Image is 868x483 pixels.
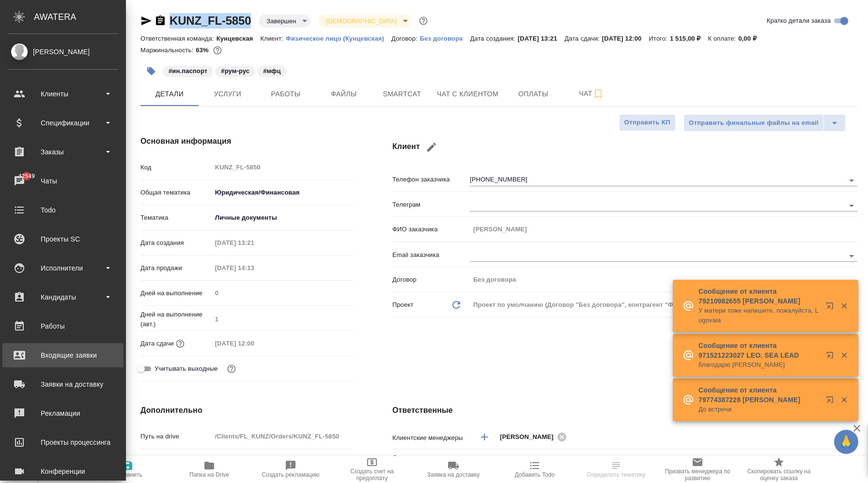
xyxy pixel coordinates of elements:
[2,343,124,367] a: Входящие заявки
[392,300,414,310] p: Проект
[587,471,645,478] span: Определить тематику
[7,435,119,450] div: Проекты процессинга
[392,275,470,285] p: Договор
[624,117,670,128] span: Отправить КП
[2,198,124,222] a: Todo
[212,454,354,468] input: ✎ Введи что-нибудь
[212,160,354,174] input: Пустое поле
[2,314,124,338] a: Работы
[262,471,320,478] span: Создать рекламацию
[140,15,152,27] button: Скопировать ссылку для ЯМессенджера
[212,286,354,300] input: Пустое поле
[392,175,470,184] p: Телефон заказчика
[214,66,256,75] span: рум-рус
[820,390,843,413] button: Открыть в новой вкладке
[2,372,124,396] a: Заявки на доставку
[140,263,212,273] p: Дата продажи
[212,261,296,275] input: Пустое поле
[2,169,124,193] a: 42549Чаты
[286,34,391,42] a: Физическое лицо (Кунцевская)
[427,471,480,478] span: Заявка на доставку
[834,395,854,404] button: Закрыть
[331,456,413,483] button: Создать счет на предоплату
[212,236,296,250] input: Пустое поле
[7,203,119,217] div: Todo
[470,35,517,42] p: Дата создания:
[263,17,299,25] button: Завершен
[767,16,831,26] span: Кратко детали заказа
[189,471,229,478] span: Папка на Drive
[155,15,166,27] button: Скопировать ссылку
[7,464,119,479] div: Конференции
[140,163,212,172] p: Код
[698,360,820,370] p: благодарю [PERSON_NAME]
[683,114,824,132] button: Отправить финальные файлы на email
[140,136,354,147] h4: Основная информация
[500,431,570,443] div: [PERSON_NAME]
[196,46,211,54] p: 63%
[225,362,238,375] button: Выбери, если сб и вс нужно считать рабочими днями для выполнения заказа.
[602,35,649,42] p: [DATE] 12:00
[323,17,399,25] button: [DEMOGRAPHIC_DATA]
[7,377,119,392] div: Заявки на доставку
[221,66,249,76] p: #рум-рус
[34,7,126,27] div: AWATERA
[708,35,739,42] p: К оплате:
[212,312,354,326] input: Пустое поле
[2,430,124,454] a: Проекты процессинга
[473,425,496,449] button: Добавить менеджера
[420,34,470,42] a: Без договора
[592,88,604,100] svg: Подписаться
[420,35,470,42] p: Без договора
[212,210,354,226] div: Личные документы
[140,405,354,416] h4: Дополнительно
[698,287,820,306] p: Сообщение от клиента 79210982655 [PERSON_NAME]
[263,66,281,76] p: #мфц
[698,341,820,360] p: Сообщение от клиента 971521223027 LEO. SEA LEAD
[845,249,858,263] button: Open
[162,66,214,75] span: ин.паспорт
[698,306,820,325] p: У матери тоже напишите, пожалуйста, Lugovaia
[7,261,119,275] div: Исполнители
[212,429,354,443] input: Пустое поле
[392,136,857,159] h4: Клиент
[845,199,858,212] button: Open
[738,35,764,42] p: 0,00 ₽
[140,339,174,348] p: Дата сдачи
[564,35,602,42] p: Дата сдачи:
[13,171,41,181] span: 42549
[140,188,212,197] p: Общая тематика
[7,319,119,333] div: Работы
[518,35,565,42] p: [DATE] 13:21
[670,35,708,42] p: 1 515,00 ₽
[649,35,669,42] p: Итого:
[140,35,217,42] p: Ответственная команда:
[7,406,119,421] div: Рекламации
[169,456,250,483] button: Папка на Drive
[263,88,309,100] span: Работы
[510,88,557,100] span: Оплаты
[286,35,391,42] p: Физическое лицо (Кунцевская)
[657,456,738,483] button: Призвать менеджера по развитию
[204,88,251,100] span: Услуги
[575,456,657,483] button: Определить тематику
[7,145,119,159] div: Заказы
[619,114,676,131] button: Отправить КП
[470,272,857,287] input: Пустое поле
[392,225,470,234] p: ФИО заказчика
[146,88,193,100] span: Детали
[683,114,846,132] div: split button
[379,88,425,100] span: Smartcat
[689,118,819,129] span: Отправить финальные файлы на email
[494,456,575,483] button: Добавить Todo
[256,66,288,75] span: мфц
[834,351,854,360] button: Закрыть
[212,336,296,350] input: Пустое поле
[7,87,119,101] div: Клиенты
[212,184,354,201] div: Юридическая/Финансовая
[2,227,124,251] a: Проекты SC
[217,35,261,42] p: Кунцевская
[470,454,857,471] div: Кунцевская
[392,433,470,443] p: Клиентские менеджеры
[392,405,857,416] h4: Ответственные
